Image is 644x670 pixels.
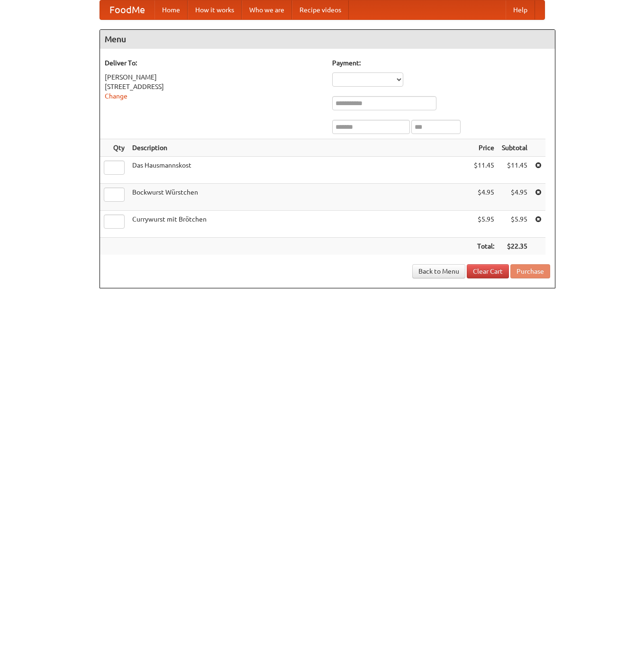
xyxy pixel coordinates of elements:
[498,139,531,157] th: Subtotal
[105,72,323,82] div: [PERSON_NAME]
[128,211,470,238] td: Currywurst mit Brötchen
[292,0,349,19] a: Recipe videos
[498,211,531,238] td: $5.95
[498,238,531,255] th: $22.35
[470,238,498,255] th: Total:
[332,58,550,68] h5: Payment:
[188,0,242,19] a: How it works
[470,184,498,211] td: $4.95
[154,0,188,19] a: Home
[100,139,128,157] th: Qty
[498,157,531,184] td: $11.45
[498,184,531,211] td: $4.95
[467,264,509,278] a: Clear Cart
[128,184,470,211] td: Bockwurst Würstchen
[242,0,292,19] a: Who we are
[470,139,498,157] th: Price
[105,58,323,68] h5: Deliver To:
[470,157,498,184] td: $11.45
[510,264,550,278] button: Purchase
[105,92,127,100] a: Change
[100,30,555,49] h4: Menu
[128,139,470,157] th: Description
[128,157,470,184] td: Das Hausmannskost
[470,211,498,238] td: $5.95
[100,0,154,19] a: FoodMe
[506,0,535,19] a: Help
[105,82,323,91] div: [STREET_ADDRESS]
[412,264,465,278] a: Back to Menu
